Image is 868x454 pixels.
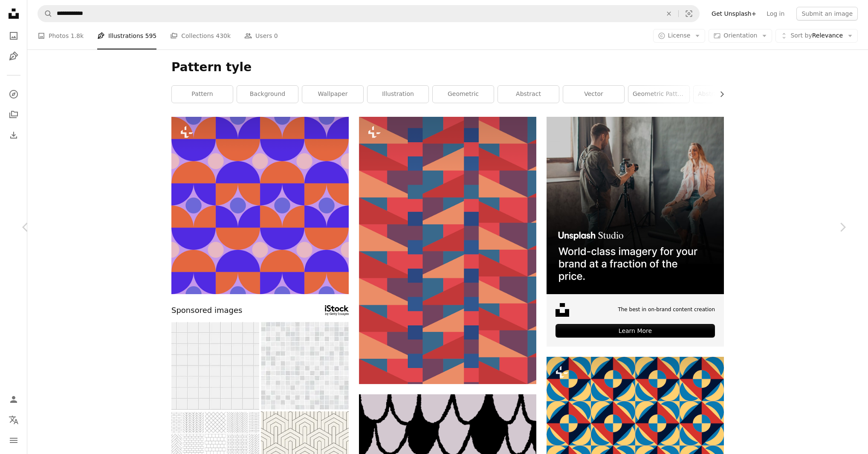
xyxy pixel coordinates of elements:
[5,48,22,65] a: Illustrations
[302,86,363,103] a: wallpaper
[5,432,22,449] button: Menu
[653,29,706,43] button: License
[796,7,858,20] button: Submit an image
[775,29,858,43] button: Sort byRelevance
[216,31,231,40] span: 430k
[5,27,22,44] a: Photos
[171,60,724,75] h1: Pattern tyle
[5,86,22,103] a: Explore
[714,86,724,103] button: scroll list to the right
[261,322,349,410] img: Tiles wall. Gray seamless mosaic. Tile pattern background with clean and elegant design for bathr...
[237,86,298,103] a: background
[244,22,278,49] a: Users 0
[5,411,22,428] button: Language
[668,32,691,39] span: License
[5,391,22,408] a: Log in / Sign up
[628,86,689,103] a: geometric pattern
[790,32,843,40] span: Relevance
[38,22,84,49] a: Photos 1.8k
[547,117,724,294] img: file-1715651741414-859baba4300dimage
[709,29,772,43] button: Orientation
[171,322,259,410] img: gray tile
[547,419,724,427] a: A blue, yellow, and red geometric pattern
[433,86,494,103] a: geometric
[723,32,757,39] span: Orientation
[172,86,233,103] a: pattern
[171,304,242,317] span: Sponsored images
[5,127,22,144] a: Download History
[679,6,699,22] button: Visual search
[563,86,624,103] a: vector
[274,31,278,40] span: 0
[367,86,428,103] a: illustration
[5,106,22,123] a: Collections
[618,306,715,313] span: The best in on-brand content creation
[761,7,790,20] a: Log in
[556,303,569,317] img: file-1631678316303-ed18b8b5cb9cimage
[38,6,52,22] button: Search Unsplash
[38,5,700,22] form: Find visuals sitewide
[359,246,536,254] a: An abstract geometric pattern with red, blue, and orange colors
[556,324,715,338] div: Learn More
[547,117,724,347] a: The best in on-brand content creationLearn More
[359,117,536,384] img: An abstract geometric pattern with red, blue, and orange colors
[171,117,349,294] img: A purple and orange pattern with circles
[170,22,231,49] a: Collections 430k
[694,86,755,103] a: abstract background
[660,6,678,22] button: Clear
[171,201,349,209] a: A purple and orange pattern with circles
[71,31,84,40] span: 1.8k
[498,86,559,103] a: abstract
[817,186,868,268] a: Next
[790,32,812,39] span: Sort by
[706,7,761,20] a: Get Unsplash+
